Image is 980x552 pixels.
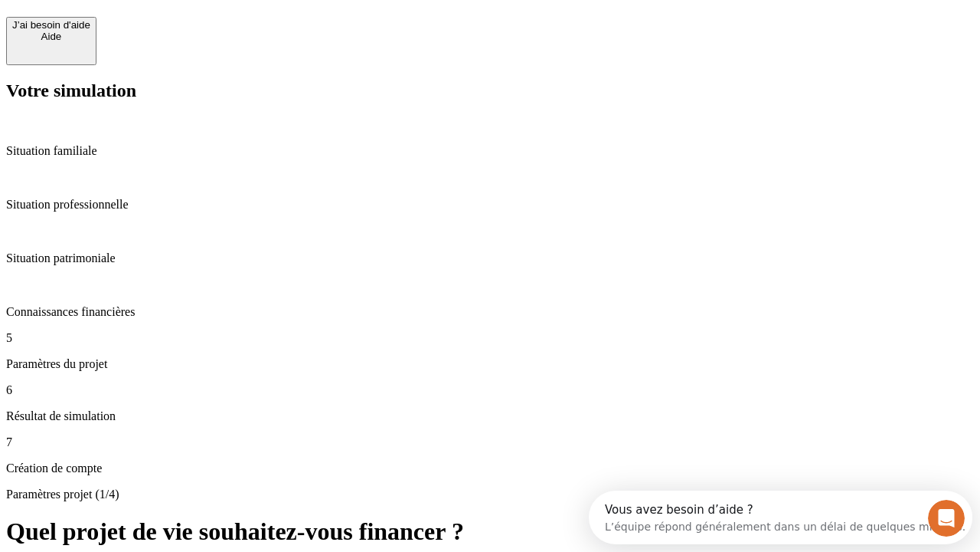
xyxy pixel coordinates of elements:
[6,198,974,212] p: Situation professionnelle
[6,80,974,101] h2: Votre simulation
[928,500,965,537] iframe: Intercom live chat
[6,305,974,319] p: Connaissances financières
[6,517,974,546] h1: Quel projet de vie souhaitez-vous financer ?
[6,17,96,65] button: J’ai besoin d'aideAide
[16,13,377,25] div: Vous avez besoin d’aide ?
[6,383,974,397] p: 6
[6,331,974,345] p: 5
[6,409,974,423] p: Résultat de simulation
[12,19,90,31] div: J’ai besoin d'aide
[16,25,377,41] div: L’équipe répond généralement dans un délai de quelques minutes.
[6,6,422,48] div: Ouvrir le Messenger Intercom
[6,488,974,501] p: Paramètres projet (1/4)
[589,491,972,544] iframe: Intercom live chat discovery launcher
[6,357,974,371] p: Paramètres du projet
[12,31,90,42] div: Aide
[6,144,974,158] p: Situation familiale
[6,435,974,449] p: 7
[6,462,974,475] p: Création de compte
[6,251,974,265] p: Situation patrimoniale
